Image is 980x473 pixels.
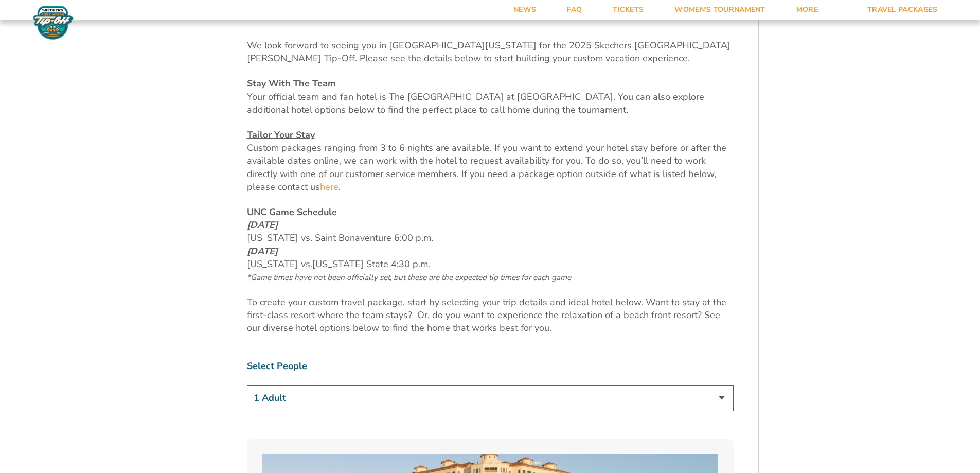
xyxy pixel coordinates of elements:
[247,272,571,283] span: *Game times have not been officially set, but these are the expected tip times for each game
[31,5,76,40] img: Fort Myers Tip-Off
[247,296,734,335] p: To create your custom travel package, start by selecting your trip details and ideal hotel below....
[247,360,734,373] label: Select People
[247,77,734,116] p: Your official team and fan hotel is The [GEOGRAPHIC_DATA] at [GEOGRAPHIC_DATA]. You can also expl...
[247,219,278,231] em: [DATE]
[247,245,278,257] em: [DATE]
[247,129,734,194] p: Custom packages ranging from 3 to 6 nights are available. If you want to extend your hotel stay b...
[320,181,338,194] a: here
[247,206,734,284] p: [US_STATE] vs. Saint Bonaventure 6:00 p.m. [US_STATE]
[247,129,315,141] u: Tailor Your Stay
[247,206,337,218] u: UNC Game Schedule
[247,7,734,21] h2: 2. Accommodations
[247,39,734,65] p: We look forward to seeing you in [GEOGRAPHIC_DATA][US_STATE] for the 2025 Skechers [GEOGRAPHIC_DA...
[301,258,312,270] span: vs.
[312,258,430,270] span: [US_STATE] State 4:30 p.m.
[247,77,336,90] u: Stay With The Team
